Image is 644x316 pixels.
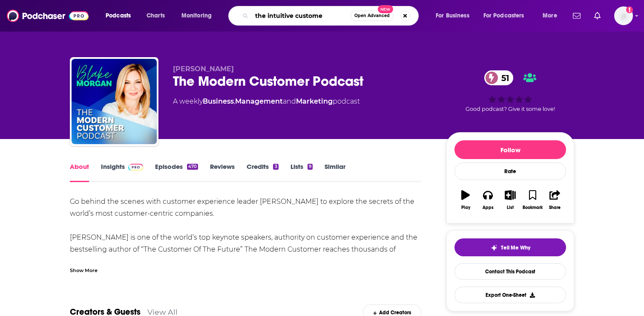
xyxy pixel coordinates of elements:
a: Business [203,97,234,105]
button: Open AdvancedNew [351,11,394,21]
span: and [283,97,296,105]
span: 51 [493,70,514,85]
span: Monitoring [181,10,212,22]
div: Play [461,205,470,210]
div: 51Good podcast? Give it some love! [446,65,574,118]
button: open menu [100,9,142,23]
img: Podchaser Pro [128,164,143,171]
span: New [378,5,393,13]
span: For Podcasters [483,10,524,22]
a: Charts [141,9,170,23]
div: Share [549,205,561,210]
button: List [499,185,521,215]
button: Export One-Sheet [454,287,566,303]
a: Management [235,97,283,105]
div: Search podcasts, credits, & more... [236,6,427,26]
a: Reviews [210,162,235,182]
img: tell me why sparkle [491,244,497,251]
button: tell me why sparkleTell Me Why [454,238,566,256]
span: More [543,10,557,22]
a: Contact This Podcast [454,263,566,280]
a: About [70,162,89,182]
div: Bookmark [523,205,543,210]
button: open menu [430,9,480,23]
span: Podcasts [106,10,131,22]
div: List [507,205,514,210]
a: InsightsPodchaser Pro [101,162,143,182]
div: 9 [308,164,313,170]
button: Follow [454,140,566,159]
span: Logged in as patiencebaldacci [614,6,633,25]
img: User Profile [614,6,633,25]
button: Show profile menu [614,6,633,25]
a: Show notifications dropdown [591,9,604,23]
div: Apps [483,205,494,210]
div: 470 [187,164,198,170]
span: Open Advanced [354,14,390,18]
a: Similar [325,162,345,182]
div: 3 [273,164,278,170]
span: For Business [436,10,469,22]
a: Show notifications dropdown [569,9,584,23]
button: Share [544,185,566,215]
button: Apps [477,185,499,215]
button: Play [454,185,477,215]
img: Podchaser - Follow, Share and Rate Podcasts [7,8,89,24]
button: open menu [175,9,223,23]
button: Bookmark [521,185,543,215]
a: 51 [484,70,514,85]
svg: Add a profile image [626,6,633,13]
button: open menu [537,9,568,23]
span: Good podcast? Give it some love! [466,106,555,112]
input: Search podcasts, credits, & more... [252,9,351,23]
a: Credits3 [247,162,278,182]
span: Tell Me Why [501,244,530,251]
img: The Modern Customer Podcast [72,59,157,144]
a: Lists9 [290,162,313,182]
div: Rate [454,162,566,180]
span: [PERSON_NAME] [173,65,234,73]
span: Charts [147,10,165,22]
a: Marketing [296,97,333,105]
button: open menu [478,9,537,23]
span: , [234,97,235,105]
a: Episodes470 [155,162,198,182]
div: A weekly podcast [173,96,360,107]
